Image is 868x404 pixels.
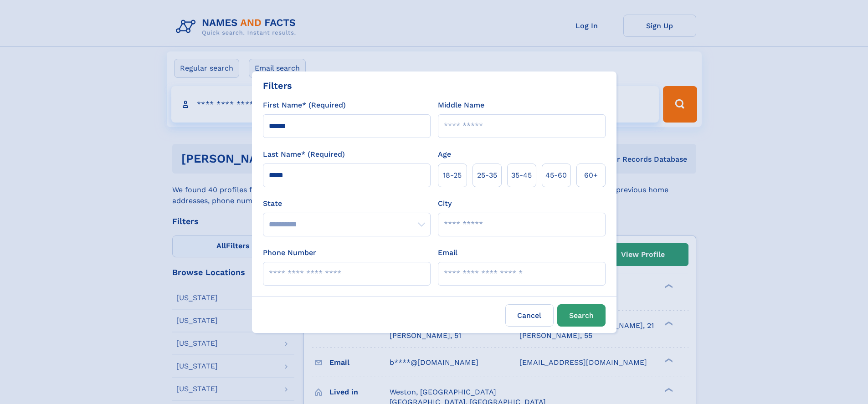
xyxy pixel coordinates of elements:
[477,170,497,181] span: 25‑35
[443,170,462,181] span: 18‑25
[557,304,606,327] button: Search
[438,247,457,258] label: Email
[511,170,532,181] span: 35‑45
[263,79,292,92] div: Filters
[505,304,554,327] label: Cancel
[263,247,316,258] label: Phone Number
[438,149,451,160] label: Age
[263,198,431,209] label: State
[263,100,346,111] label: First Name* (Required)
[263,149,345,160] label: Last Name* (Required)
[438,100,484,111] label: Middle Name
[545,170,567,181] span: 45‑60
[438,198,452,209] label: City
[584,170,598,181] span: 60+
